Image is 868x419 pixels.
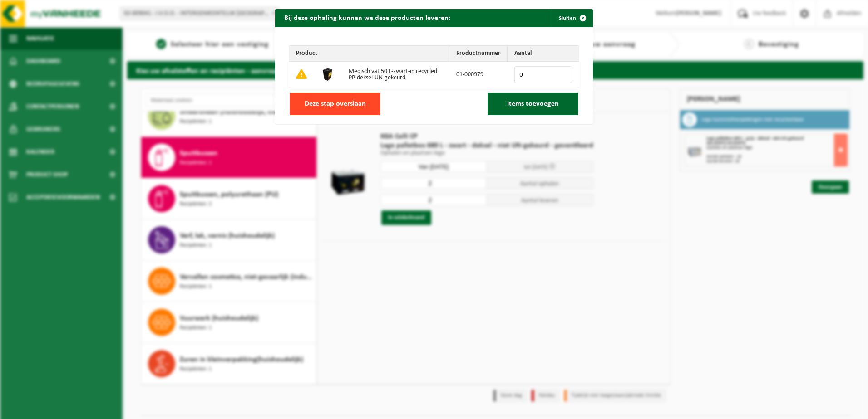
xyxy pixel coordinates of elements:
th: Aantal [508,46,579,62]
td: 01-000979 [449,62,508,88]
button: Sluiten [552,9,592,27]
th: Product [289,46,449,62]
button: Deze stap overslaan [290,93,380,115]
span: Items toevoegen [507,100,559,107]
h2: Bij deze ophaling kunnen we deze producten leveren: [275,9,459,26]
span: Deze stap overslaan [305,100,366,107]
img: 01-000979 [321,67,335,81]
button: Items toevoegen [488,93,578,115]
th: Productnummer [449,46,508,62]
td: Medisch vat 50 L-zwart-in recycled PP-deksel-UN-gekeurd [342,62,449,88]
